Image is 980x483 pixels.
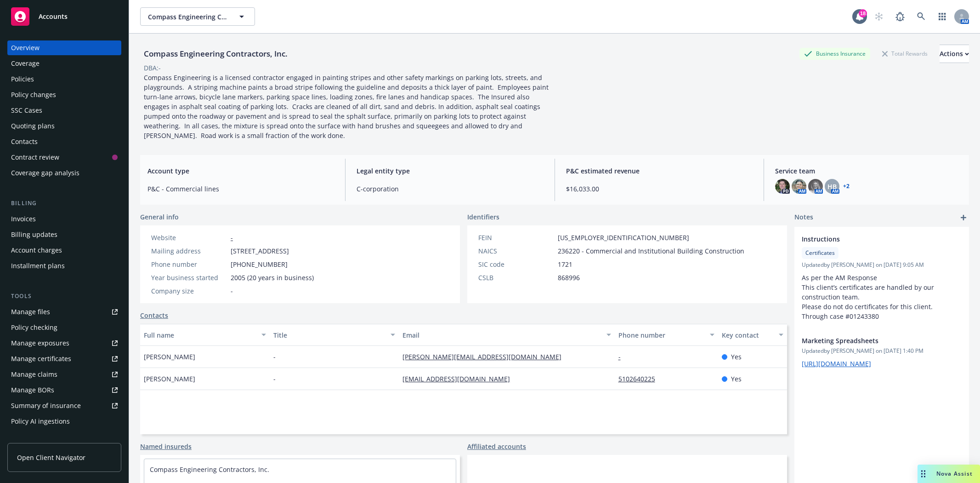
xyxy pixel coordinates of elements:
[140,48,291,60] div: Compass Engineering Contractors, Inc.
[7,199,121,208] div: Billing
[11,243,62,258] div: Account charges
[402,352,569,361] a: [PERSON_NAME][EMAIL_ADDRESS][DOMAIN_NAME]
[7,4,121,29] a: Accounts
[794,227,969,328] div: InstructionsCertificatesUpdatedby [PERSON_NAME] on [DATE] 9:05 AMAs per the AM Response This clie...
[11,119,55,133] div: Quoting plans
[802,347,962,355] span: Updated by [PERSON_NAME] on [DATE] 1:40 PM
[231,259,288,269] span: [PHONE_NUMBER]
[402,374,517,383] a: [EMAIL_ADDRESS][DOMAIN_NAME]
[7,227,121,242] a: Billing updates
[7,56,121,71] a: Coverage
[936,470,973,477] span: Nova Assist
[140,310,168,320] a: Contacts
[11,227,57,242] div: Billing updates
[11,367,57,382] div: Manage claims
[11,87,56,102] div: Policy changes
[11,414,70,429] div: Policy AI ingestions
[7,305,121,319] a: Manage files
[140,212,179,222] span: General info
[558,259,572,269] span: 1721
[7,212,121,226] a: Invoices
[7,243,121,258] a: Account charges
[566,184,753,194] span: $16,033.00
[808,179,823,194] img: photo
[144,63,161,73] div: DBA: -
[7,119,121,133] a: Quoting plans
[843,184,850,189] a: +2
[618,352,628,361] a: -
[7,166,121,180] a: Coverage gap analysis
[731,352,742,362] span: Yes
[140,7,255,26] button: Compass Engineering Contractors, Inc.
[11,134,38,149] div: Contacts
[17,453,85,462] span: Open Client Navigator
[11,166,79,180] div: Coverage gap analysis
[912,7,930,26] a: Search
[11,40,40,55] div: Overview
[231,233,233,242] a: -
[467,442,526,451] a: Affiliated accounts
[151,286,227,296] div: Company size
[7,351,121,366] a: Manage certificates
[7,367,121,382] a: Manage claims
[144,73,550,140] span: Compass Engineering is a licensed contractor engaged in painting stripes and other safety marking...
[478,259,554,269] div: SIC code
[11,383,54,397] div: Manage BORs
[7,87,121,102] a: Policy changes
[148,12,227,22] span: Compass Engineering Contractors, Inc.
[558,246,744,256] span: 236220 - Commercial and Institutional Building Construction
[7,398,121,413] a: Summary of insurance
[357,166,543,176] span: Legal entity type
[150,465,269,474] a: Compass Engineering Contractors, Inc.
[802,234,938,244] span: Instructions
[794,212,813,223] span: Notes
[357,184,543,194] span: C-corporation
[618,374,663,383] a: 5102640225
[918,465,980,483] button: Nova Assist
[231,286,233,296] span: -
[878,48,932,59] div: Total Rewards
[558,233,689,242] span: [US_EMPLOYER_IDENTIFICATION_NUMBER]
[11,320,57,335] div: Policy checking
[11,398,81,413] div: Summary of insurance
[273,352,276,362] span: -
[39,13,68,20] span: Accounts
[11,56,40,71] div: Coverage
[7,72,121,86] a: Policies
[399,324,614,346] button: Email
[792,179,806,194] img: photo
[11,103,42,118] div: SSC Cases
[566,166,753,176] span: P&C estimated revenue
[722,330,773,340] div: Key contact
[918,465,929,483] div: Drag to move
[7,134,121,149] a: Contacts
[11,150,59,165] div: Contract review
[231,246,289,256] span: [STREET_ADDRESS]
[151,246,227,256] div: Mailing address
[151,273,227,282] div: Year business started
[151,259,227,269] div: Phone number
[933,7,952,26] a: Switch app
[775,179,790,194] img: photo
[11,259,65,273] div: Installment plans
[802,261,962,269] span: Updated by [PERSON_NAME] on [DATE] 9:05 AM
[7,150,121,165] a: Contract review
[478,233,554,242] div: FEIN
[231,273,314,282] span: 2005 (20 years in business)
[799,48,870,59] div: Business Insurance
[827,182,837,191] span: HB
[7,40,121,55] a: Overview
[273,330,385,340] div: Title
[958,212,969,223] a: add
[7,336,121,351] a: Manage exposures
[940,45,969,63] button: Actions
[802,273,962,321] p: As per the AM Response This client’s certificates are handled by our construction team. Please do...
[151,233,227,242] div: Website
[891,7,909,26] a: Report a Bug
[11,212,36,226] div: Invoices
[859,9,867,17] div: 18
[467,212,499,222] span: Identifiers
[7,320,121,335] a: Policy checking
[870,7,888,26] a: Start snowing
